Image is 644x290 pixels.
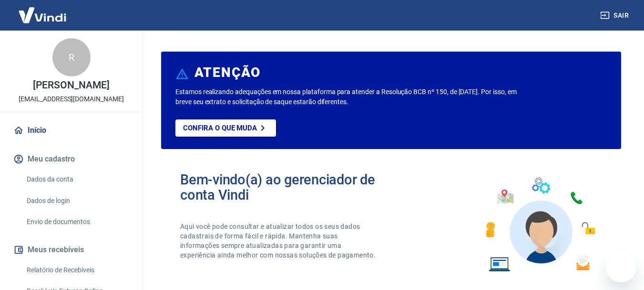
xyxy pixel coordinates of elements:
[23,191,131,211] a: Dados de login
[11,239,131,260] button: Meus recebíveis
[180,172,391,203] h2: Bem-vindo(a) ao gerenciador de conta Vindi
[23,170,131,189] a: Dados da conta
[477,172,602,278] img: Imagem de um avatar masculino com diversos icones exemplificando as funcionalidades do gerenciado...
[11,149,131,170] button: Meu cadastro
[538,229,557,248] iframe: Fechar mensagem
[23,260,131,280] a: Relatório de Recebíveis
[175,119,276,137] a: Confira o que muda
[33,80,109,90] p: [PERSON_NAME]
[11,0,73,30] img: Vindi
[194,68,261,77] h6: ATENÇÃO
[52,38,91,76] div: R
[598,7,633,24] button: Sair
[183,124,257,132] p: Confira o que muda
[175,87,521,107] p: Estamos realizando adequações em nossa plataforma para atender a Resolução BCB nº 150, de [DATE]....
[23,212,131,232] a: Envio de documentos
[180,222,378,260] p: Aqui você pode consultar e atualizar todos os seus dados cadastrais de forma fácil e rápida. Mant...
[606,252,636,282] iframe: Botão para abrir a janela de mensagens
[19,94,124,104] p: [EMAIL_ADDRESS][DOMAIN_NAME]
[11,120,131,141] a: Início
